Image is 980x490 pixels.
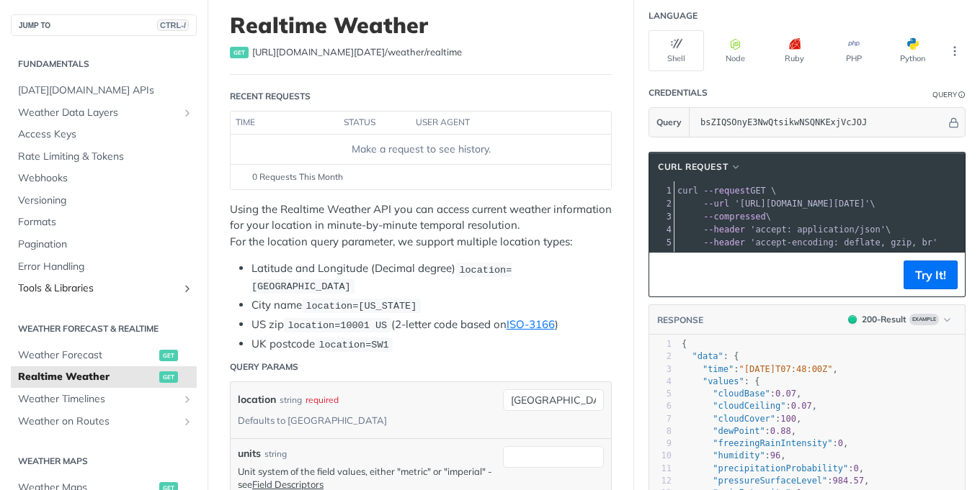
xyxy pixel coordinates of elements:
[713,463,848,473] span: "precipitationProbability"
[230,360,298,373] div: Query Params
[649,376,672,388] div: 4
[182,107,193,119] button: Show subpages for Weather Data Layers
[826,30,881,71] button: PHP
[713,389,770,399] span: "cloudBase"
[11,124,197,145] a: Access Keys
[649,30,704,71] button: Shell
[18,150,193,164] span: Rate Limiting & Tokens
[507,317,555,331] a: ISO-3166
[236,142,605,157] div: Make a request to see history.
[946,115,961,130] button: Hide
[238,389,276,410] label: location
[11,411,197,432] a: Weather on RoutesShow subpages for Weather on Routes
[692,351,723,361] span: "data"
[238,446,261,461] label: units
[11,389,197,410] a: Weather TimelinesShow subpages for Weather Timelines
[932,89,957,100] div: Query
[11,278,197,299] a: Tools & LibrariesShow subpages for Tools & Libraries
[157,19,189,31] span: CTRL-/
[280,389,302,410] div: string
[318,340,388,350] span: location=SW1
[775,389,796,399] span: 0.07
[251,264,512,291] span: location=[GEOGRAPHIC_DATA]
[656,116,682,129] span: Query
[958,91,966,99] i: Information
[18,194,193,208] span: Versioning
[230,90,311,103] div: Recent Requests
[703,364,734,374] span: "time"
[18,106,178,120] span: Weather Data Layers
[18,237,193,252] span: Pagination
[693,108,946,137] input: apikey
[159,350,178,361] span: get
[713,426,765,436] span: "dewPoint"
[833,476,864,486] span: 984.57
[682,438,848,448] span: : ,
[18,83,193,98] span: [DATE][DOMAIN_NAME] APIs
[649,413,672,425] div: 7
[682,414,801,424] span: : ,
[677,186,776,196] span: GET \
[791,401,812,411] span: 0.07
[230,47,249,58] span: get
[306,301,416,312] span: location=[US_STATE]
[708,30,763,71] button: Node
[18,127,193,142] span: Access Keys
[230,201,612,250] p: Using the Realtime Weather API you can access current weather information for your location in mi...
[649,350,672,363] div: 2
[11,345,197,366] a: Weather Forecastget
[649,450,672,462] div: 10
[251,317,612,333] li: US zip (2-letter code based on )
[734,199,870,209] span: '[URL][DOMAIN_NAME][DATE]'
[649,197,674,210] div: 2
[682,476,869,486] span: : ,
[11,256,197,278] a: Error Handling
[713,414,775,424] span: "cloudCover"
[713,476,827,486] span: "pressureSurfaceLevel"
[862,313,906,326] div: 200 - Result
[677,186,698,196] span: curl
[649,388,672,400] div: 5
[713,401,785,411] span: "cloudCeiling"
[703,212,766,222] span: --compressed
[11,322,197,335] h2: Weather Forecast & realtime
[703,199,729,209] span: --url
[682,401,817,411] span: : ,
[649,184,674,197] div: 1
[18,171,193,186] span: Webhooks
[18,260,193,274] span: Error Handling
[11,190,197,212] a: Versioning
[649,108,690,137] button: Query
[739,364,833,374] span: "[DATE]T07:48:00Z"
[252,478,324,490] a: Field Descriptors
[682,364,838,374] span: : ,
[944,40,966,62] button: More Languages
[339,112,411,135] th: status
[251,297,612,314] li: City name
[656,264,677,286] button: Copy to clipboard
[848,315,857,324] span: 200
[682,463,864,473] span: : ,
[649,463,672,475] div: 11
[750,237,937,248] span: 'accept-encoding: deflate, gzip, br'
[182,283,193,294] button: Show subpages for Tools & Libraries
[770,426,791,436] span: 0.88
[838,438,843,448] span: 0
[238,410,387,431] div: Defaults to [GEOGRAPHIC_DATA]
[230,12,612,38] h1: Realtime Weather
[682,351,739,361] span: : {
[11,146,197,168] a: Rate Limiting & Tokens
[11,234,197,255] a: Pagination
[682,376,759,386] span: : {
[18,414,178,429] span: Weather on Routes
[18,348,156,363] span: Weather Forecast
[11,14,197,36] button: JUMP TOCTRL-/
[18,215,193,230] span: Formats
[682,339,687,349] span: {
[11,366,197,388] a: Realtime Weatherget
[885,30,940,71] button: Python
[11,80,197,101] a: [DATE][DOMAIN_NAME] APIs
[658,160,728,173] span: cURL Request
[251,260,612,294] li: Latitude and Longitude (Decimal degree)
[182,416,193,427] button: Show subpages for Weather on Routes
